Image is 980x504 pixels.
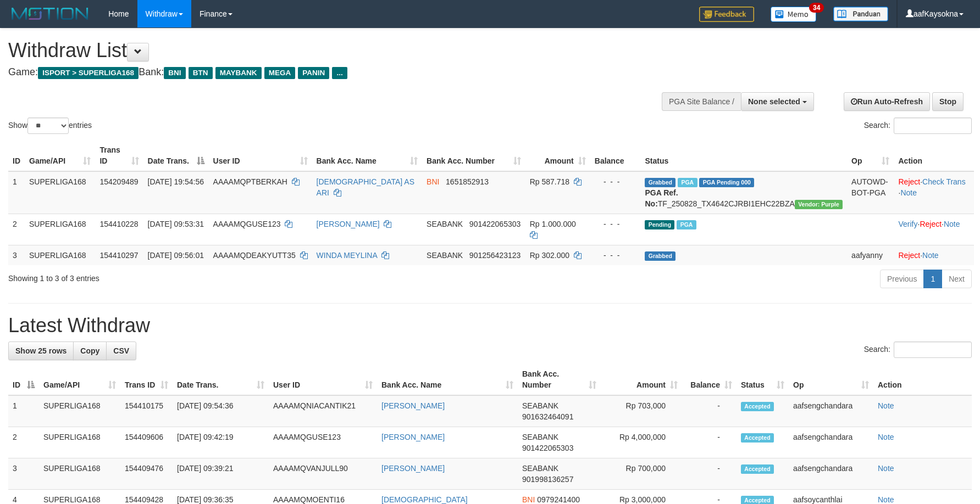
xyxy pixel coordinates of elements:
[525,140,590,171] th: Amount: activate to sort column ascending
[269,427,377,458] td: AAAAMQGUSE123
[8,5,92,22] img: MOTION_logo.png
[900,188,917,197] a: Note
[8,67,643,78] h4: Game: Bank:
[522,464,558,473] span: SEABANK
[73,341,107,360] a: Copy
[99,220,138,228] span: 154410228
[39,427,120,458] td: SUPERLIGA168
[15,346,67,355] span: Show 25 rows
[922,177,966,186] a: Check Trans
[645,188,678,208] b: PGA Ref. No:
[847,245,894,265] td: aafyanny
[422,140,525,171] th: Bank Acc. Number: activate to sort column ascending
[878,401,894,410] a: Note
[469,220,521,228] span: Copy 901422065303 to clipboard
[8,341,74,360] a: Show 25 rows
[682,427,737,458] td: -
[699,178,754,187] span: PGA Pending
[264,67,296,79] span: MEGA
[847,171,894,214] td: AUTOWD-BOT-PGA
[27,117,69,134] select: Showentries
[381,401,445,410] a: [PERSON_NAME]
[120,427,173,458] td: 154409606
[864,117,972,134] label: Search:
[209,140,312,171] th: User ID: activate to sort column ascending
[446,177,489,186] span: Copy 1651852913 to clipboard
[317,251,377,260] a: WINDA MEYLINA
[640,171,847,214] td: TF_250828_TX4642CJRBI1EHC22BZA
[748,97,800,106] span: None selected
[530,251,569,260] span: Rp 302.000
[269,364,377,395] th: User ID: activate to sort column ascending
[332,67,347,79] span: ...
[8,315,972,337] h1: Latest Withdraw
[894,171,974,214] td: · ·
[99,251,138,260] span: 154410297
[789,395,873,427] td: aafsengchandara
[377,364,518,395] th: Bank Acc. Name: activate to sort column ascending
[25,214,95,245] td: SUPERLIGA168
[789,458,873,490] td: aafsengchandara
[677,220,696,229] span: Marked by aafsengchandara
[894,214,974,245] td: · ·
[682,395,737,427] td: -
[789,364,873,395] th: Op: activate to sort column ascending
[120,395,173,427] td: 154410175
[640,140,847,171] th: Status
[8,214,25,245] td: 2
[173,364,269,395] th: Date Trans.: activate to sort column ascending
[595,219,636,229] div: - - -
[878,464,894,473] a: Note
[99,177,138,186] span: 154209489
[923,270,942,288] a: 1
[298,67,329,79] span: PANIN
[213,177,287,186] span: AAAAMQPTBERKAH
[737,364,789,395] th: Status: activate to sort column ascending
[39,458,120,490] td: SUPERLIGA168
[317,177,414,197] a: [DEMOGRAPHIC_DATA] AS ARI
[518,364,601,395] th: Bank Acc. Number: activate to sort column ascending
[932,92,964,111] a: Stop
[148,177,204,186] span: [DATE] 19:54:56
[8,171,25,214] td: 1
[522,412,573,421] span: Copy 901632464091 to clipboard
[741,402,774,411] span: Accepted
[173,458,269,490] td: [DATE] 09:39:21
[8,364,39,395] th: ID: activate to sort column descending
[537,495,580,504] span: Copy 0979241400 to clipboard
[601,395,682,427] td: Rp 703,000
[8,427,39,458] td: 2
[381,464,445,473] a: [PERSON_NAME]
[213,220,281,228] span: AAAAMQGUSE123
[522,475,573,484] span: Copy 901998136257 to clipboard
[8,458,39,490] td: 3
[113,346,129,355] span: CSV
[148,251,204,260] span: [DATE] 09:56:01
[645,251,676,261] span: Grabbed
[522,444,573,452] span: Copy 901422065303 to clipboard
[922,251,939,260] a: Note
[269,395,377,427] td: AAAAMQNIACANTIK21
[120,458,173,490] td: 154409476
[682,458,737,490] td: -
[847,140,894,171] th: Op: activate to sort column ascending
[920,220,942,228] a: Reject
[789,427,873,458] td: aafsengchandara
[39,395,120,427] td: SUPERLIGA168
[944,220,960,228] a: Note
[317,220,380,228] a: [PERSON_NAME]
[530,220,576,228] span: Rp 1.000.000
[741,92,814,111] button: None selected
[148,220,204,228] span: [DATE] 09:53:31
[741,464,774,474] span: Accepted
[189,67,213,79] span: BTN
[8,40,643,61] h1: Withdraw List
[878,495,894,504] a: Note
[601,427,682,458] td: Rp 4,000,000
[601,364,682,395] th: Amount: activate to sort column ascending
[25,245,95,265] td: SUPERLIGA168
[595,250,636,261] div: - - -
[645,178,676,187] span: Grabbed
[741,433,774,443] span: Accepted
[381,495,468,504] a: [DEMOGRAPHIC_DATA]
